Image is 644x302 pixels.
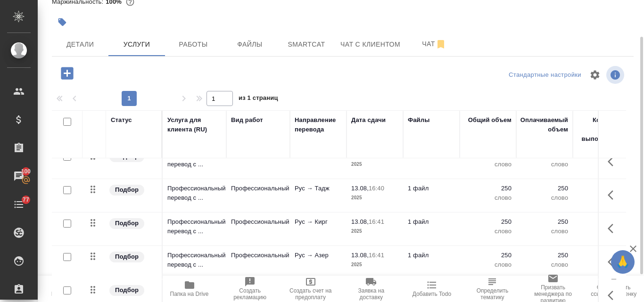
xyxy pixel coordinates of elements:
[464,217,512,227] p: 250
[606,66,626,84] span: Посмотреть информацию
[464,184,512,193] p: 250
[17,195,35,204] span: 77
[227,39,272,50] span: Файлы
[351,185,369,192] p: 13.08,
[51,291,85,297] span: Пересчитать
[369,218,384,225] p: 16:41
[351,252,369,259] p: 13.08,
[578,227,625,236] p: слово
[167,251,222,269] p: Профессиональный перевод с ...
[468,287,517,301] span: Определить тематику
[167,217,222,236] p: Профессиональный перевод с ...
[115,185,139,195] p: Подбор
[286,287,335,301] span: Создать счет на предоплату
[351,218,369,225] p: 13.08,
[231,184,285,193] p: Профессиональный
[520,115,568,134] div: Оплачиваемый объем
[583,276,644,302] button: Скопировать ссылку на оценку заказа
[413,291,451,297] span: Добавить Todo
[369,185,384,192] p: 16:40
[111,115,132,125] div: Статус
[435,39,446,50] svg: Отписаться
[578,251,625,260] p: 250
[602,184,625,206] button: Показать кнопки
[351,115,386,125] div: Дата сдачи
[615,252,631,272] span: 🙏
[578,184,625,193] p: 250
[611,250,635,274] button: 🙏
[225,287,275,301] span: Создать рекламацию
[341,276,402,302] button: Заявка на доставку
[462,276,523,302] button: Определить тематику
[521,160,568,169] p: слово
[231,217,285,227] p: Профессиональный
[521,184,568,193] p: 250
[521,227,568,236] p: слово
[295,184,342,193] p: Рус → Тадж
[280,276,341,302] button: Создать счет на предоплату
[167,184,222,203] p: Профессиональный перевод с ...
[16,167,37,176] span: 100
[521,193,568,203] p: слово
[171,39,216,50] span: Работы
[2,193,35,216] a: 77
[464,260,512,269] p: слово
[369,252,384,259] p: 16:41
[408,115,429,125] div: Файлы
[2,164,35,188] a: 100
[602,217,625,240] button: Показать кнопки
[578,160,625,169] p: слово
[295,251,342,260] p: Рус → Азер
[351,227,398,236] p: 2025
[115,219,139,228] p: Подбор
[402,276,462,302] button: Добавить Todo
[521,260,568,269] p: слово
[351,193,398,203] p: 2025
[464,227,512,236] p: слово
[578,260,625,269] p: слово
[167,150,222,169] p: Профессиональный перевод с ...
[602,150,625,173] button: Показать кнопки
[239,92,278,106] span: из 1 страниц
[464,251,512,260] p: 250
[295,217,342,227] p: Рус → Кирг
[578,193,625,203] p: слово
[578,217,625,227] p: 250
[231,115,263,125] div: Вид работ
[115,252,139,261] p: Подбор
[115,286,139,295] p: Подбор
[351,260,398,269] p: 2025
[52,12,73,33] button: Добавить тэг
[38,276,99,302] button: Пересчитать
[167,115,222,134] div: Услуга для клиента (RU)
[412,38,457,50] span: Чат
[347,287,396,301] span: Заявка на доставку
[464,193,512,203] p: слово
[464,160,512,169] p: слово
[408,217,455,227] p: 1 файл
[523,276,584,302] button: Призвать менеджера по развитию
[159,276,220,302] button: Папка на Drive
[54,64,80,83] button: Добавить услугу
[58,39,103,50] span: Детали
[170,291,209,297] span: Папка на Drive
[408,184,455,193] p: 1 файл
[295,115,342,134] div: Направление перевода
[468,115,512,125] div: Общий объем
[231,251,285,260] p: Профессиональный
[584,64,606,86] span: Настроить таблицу
[114,39,159,50] span: Услуги
[602,251,625,273] button: Показать кнопки
[521,251,568,260] p: 250
[408,251,455,260] p: 1 файл
[284,39,329,50] span: Smartcat
[506,68,584,82] div: split button
[340,39,400,50] span: Чат с клиентом
[220,276,281,302] button: Создать рекламацию
[351,160,398,169] p: 2025
[578,115,625,153] div: Кол-во ед. изм., выполняемое в час
[521,217,568,227] p: 250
